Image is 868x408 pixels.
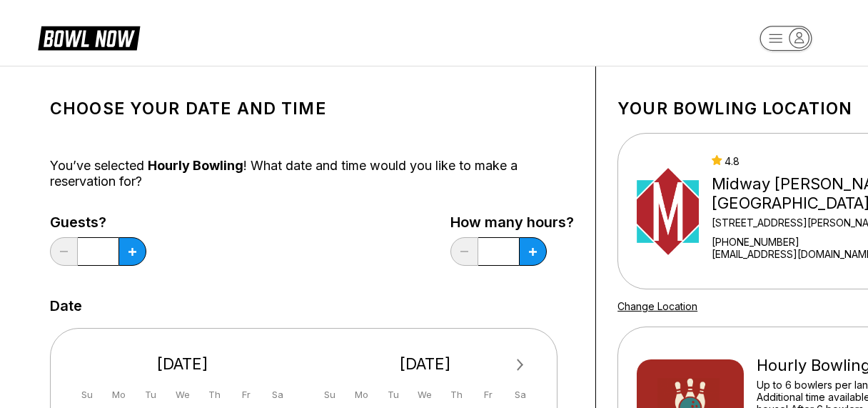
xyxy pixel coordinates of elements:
label: Date [50,298,82,314]
div: Sa [510,385,530,404]
span: Hourly Bowling [148,158,243,173]
div: [DATE] [315,354,536,374]
div: Fr [479,385,498,404]
div: We [415,385,435,404]
div: Fr [236,385,256,404]
div: Su [320,385,339,404]
div: You’ve selected ! What date and time would you like to make a reservation for? [50,158,574,189]
label: Guests? [50,214,146,230]
div: Sa [268,385,288,404]
label: How many hours? [450,214,574,230]
div: Th [447,385,466,404]
div: Mo [109,385,128,404]
div: Mo [352,385,371,404]
button: Next Month [509,354,532,377]
div: Tu [383,385,403,404]
a: Change Location [617,300,697,312]
div: Tu [141,385,161,404]
div: Su [78,385,97,404]
div: [DATE] [72,354,293,374]
div: We [173,385,192,404]
h1: Choose your Date and time [50,99,574,119]
img: Midway Bowling - Carlisle [637,158,699,265]
div: Th [205,385,224,404]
